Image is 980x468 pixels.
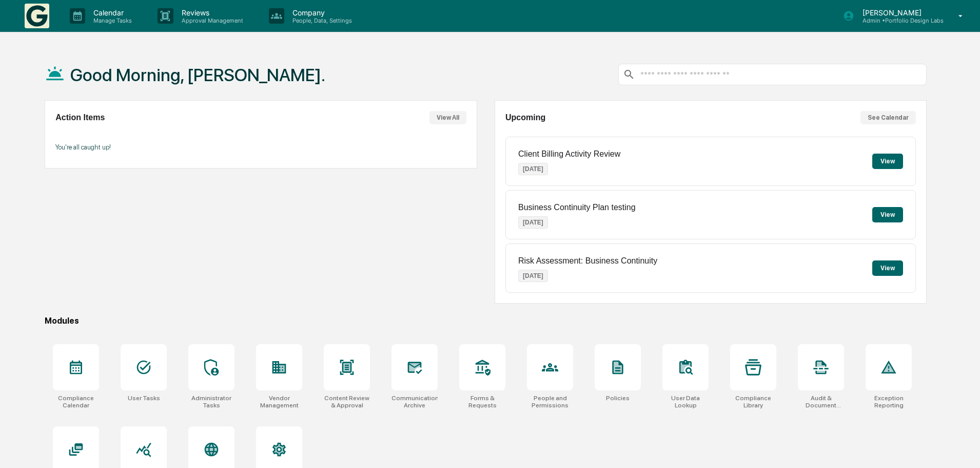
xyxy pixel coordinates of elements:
div: User Tasks [128,395,160,402]
h2: Upcoming [505,113,545,122]
div: Modules [45,316,927,326]
p: Approval Management [173,17,248,24]
div: People and Permissions [527,395,573,409]
button: View [872,260,903,276]
div: Vendor Management [256,395,302,409]
div: Communications Archive [391,395,438,409]
div: Exception Reporting [866,395,912,409]
p: Company [284,8,357,17]
div: Content Review & Approval [324,395,370,409]
p: People, Data, Settings [284,17,357,24]
div: Compliance Calendar [53,395,99,409]
div: Audit & Document Logs [798,395,844,409]
p: Admin • Portfolio Design Labs [854,17,944,24]
p: Business Continuity Plan testing [518,203,636,212]
div: User Data Lookup [662,395,709,409]
button: View [872,154,903,169]
div: Forms & Requests [459,395,505,409]
div: Administrator Tasks [188,395,234,409]
div: Compliance Library [730,395,776,409]
p: Reviews [173,8,248,17]
h2: Action Items [55,113,105,122]
button: View All [429,111,466,124]
p: [DATE] [518,216,548,229]
div: Policies [606,395,630,402]
p: Manage Tasks [85,17,137,24]
p: Client Billing Activity Review [518,149,620,159]
button: View [872,207,903,222]
p: [PERSON_NAME] [854,8,944,17]
p: You're all caught up! [55,143,466,151]
p: Calendar [85,8,137,17]
button: See Calendar [860,111,916,124]
img: logo [25,4,49,28]
h1: Good Morning, [PERSON_NAME]. [70,65,325,85]
p: Risk Assessment: Business Continuity [518,256,657,266]
p: [DATE] [518,270,548,282]
p: [DATE] [518,163,548,175]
